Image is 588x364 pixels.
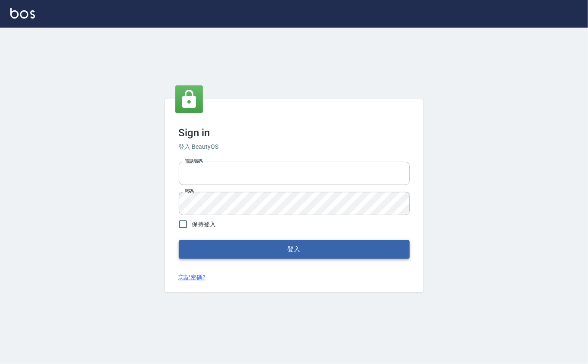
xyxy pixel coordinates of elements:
[179,240,410,258] button: 登入
[185,158,203,164] label: 電話號碼
[192,220,216,229] span: 保持登入
[179,142,410,151] h6: 登入 BeautyOS
[10,8,35,19] img: Logo
[185,188,194,195] label: 密碼
[179,273,206,282] a: 忘記密碼?
[179,127,410,139] h3: Sign in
